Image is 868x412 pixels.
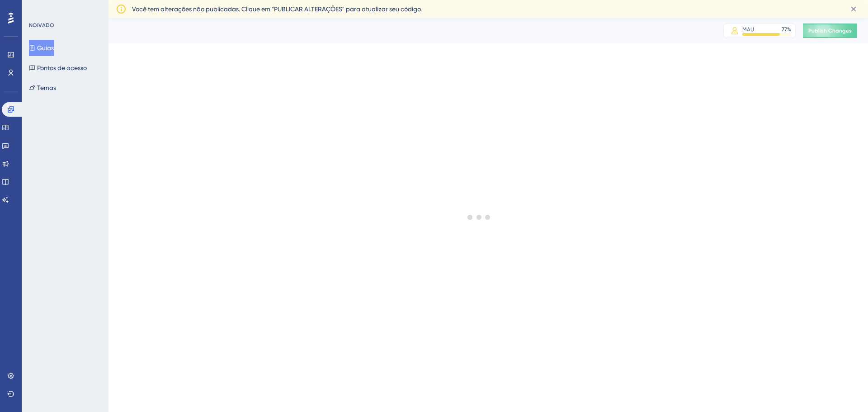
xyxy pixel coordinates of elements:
button: Temas [29,80,56,96]
font: Temas [37,84,56,91]
span: Publish Changes [808,27,852,34]
div: 77 % [782,26,791,33]
font: Pontos de acesso [37,64,87,71]
button: Publish Changes [803,24,857,38]
div: MAU [742,26,754,33]
font: Guias [37,44,54,52]
font: NOIVADO [29,22,54,28]
font: Você tem alterações não publicadas. Clique em "PUBLICAR ALTERAÇÕES" para atualizar seu código. [132,5,422,13]
button: Guias [29,40,54,56]
button: Pontos de acesso [29,60,87,76]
